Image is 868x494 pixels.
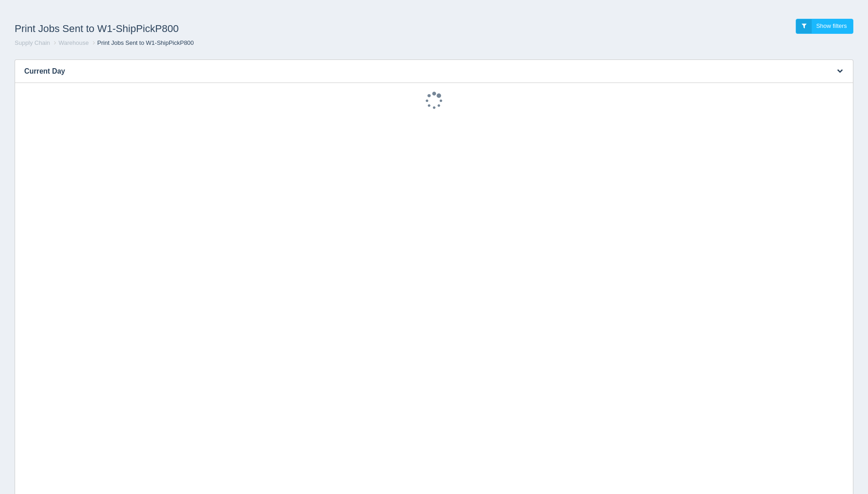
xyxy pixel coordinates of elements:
[15,39,50,46] a: Supply Chain
[15,19,434,39] h1: Print Jobs Sent to W1-ShipPickP800
[816,22,847,29] span: Show filters
[796,19,853,34] a: Show filters
[15,60,825,83] h3: Current Day
[91,39,194,48] li: Print Jobs Sent to W1-ShipPickP800
[59,39,89,46] a: Warehouse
